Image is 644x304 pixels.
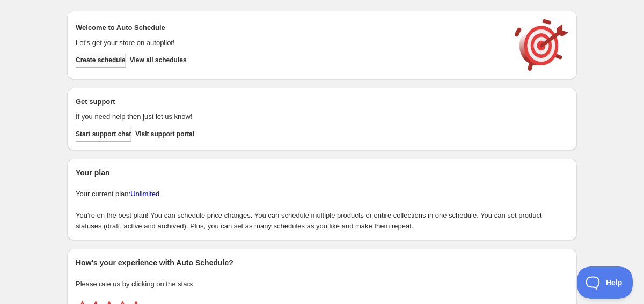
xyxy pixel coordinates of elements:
[76,127,131,142] a: Start support chat
[130,53,187,68] button: View all schedules
[76,257,568,268] h2: How's your experience with Auto Schedule?
[76,97,504,107] h2: Get support
[76,279,568,290] p: Please rate us by clicking on the stars
[76,38,504,48] p: Let's get your store on autopilot!
[76,189,568,199] p: Your current plan:
[76,56,126,64] span: Create schedule
[76,167,568,178] h2: Your plan
[135,130,194,138] span: Visit support portal
[130,56,187,64] span: View all schedules
[76,130,131,138] span: Start support chat
[76,53,126,68] button: Create schedule
[577,266,633,299] iframe: Toggle Customer Support
[135,127,194,142] a: Visit support portal
[130,190,159,198] a: Unlimited
[76,112,504,122] p: If you need help then just let us know!
[76,23,504,33] h2: Welcome to Auto Schedule
[76,210,568,232] p: You're on the best plan! You can schedule price changes. You can schedule multiple products or en...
